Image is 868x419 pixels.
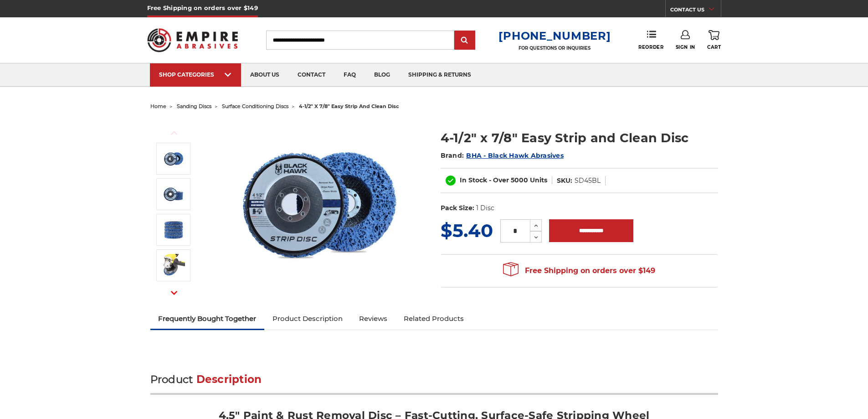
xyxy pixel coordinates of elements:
[503,262,655,280] span: Free Shipping on orders over $149
[399,63,480,87] a: shipping & returns
[162,148,185,170] img: 4-1/2" x 7/8" Easy Strip and Clean Disc
[707,30,721,50] a: Cart
[456,31,474,50] input: Submit
[638,30,663,50] a: Reorder
[264,309,351,329] a: Product Description
[150,309,265,329] a: Frequently Bought Together
[163,123,185,143] button: Previous
[489,176,509,184] span: - Over
[557,176,572,186] dt: SKU:
[222,103,288,109] a: surface conditioning discs
[441,151,464,160] span: Brand:
[476,203,494,213] dd: 1 Disc
[575,176,601,186] dd: SD45BL
[441,129,718,147] h1: 4-1/2" x 7/8" Easy Strip and Clean Disc
[159,71,232,78] div: SHOP CATEGORIES
[162,184,185,205] img: 4-1/2" x 7/8" Easy Strip and Clean Disc
[707,44,721,50] span: Cart
[365,63,399,87] a: blog
[163,283,185,303] button: Next
[676,44,695,50] span: Sign In
[150,373,193,386] span: Product
[334,63,365,87] a: faq
[241,63,288,87] a: about us
[288,63,334,87] a: contact
[530,176,547,184] span: Units
[441,203,474,213] dt: Pack Size:
[498,29,611,42] a: [PHONE_NUMBER]
[150,103,166,109] a: home
[638,44,663,50] span: Reorder
[299,103,399,109] span: 4-1/2" x 7/8" easy strip and clean disc
[177,103,211,109] a: sanding discs
[351,309,395,329] a: Reviews
[441,219,493,242] span: $5.40
[511,176,528,184] span: 5000
[162,254,185,277] img: 4-1/2" x 7/8" Easy Strip and Clean Disc
[147,22,238,58] img: Empire Abrasives
[162,219,185,241] img: 4-1/2" x 7/8" Easy Strip and Clean Disc
[466,151,564,160] a: BHA - Black Hawk Abrasives
[228,119,411,290] img: 4-1/2" x 7/8" Easy Strip and Clean Disc
[498,45,611,51] p: FOR QUESTIONS OR INQUIRIES
[196,373,262,386] span: Description
[460,176,487,184] span: In Stock
[395,309,472,329] a: Related Products
[670,5,721,17] a: CONTACT US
